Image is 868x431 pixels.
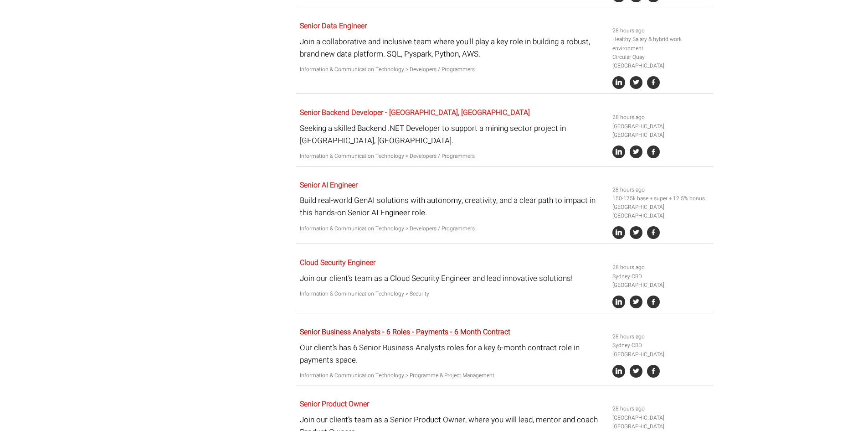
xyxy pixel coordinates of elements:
[300,107,530,118] a: Senior Backend Developer - [GEOGRAPHIC_DATA], [GEOGRAPHIC_DATA]
[300,65,606,74] p: Information & Communication Technology > Developers / Programmers
[612,272,710,290] li: Sydney CBD [GEOGRAPHIC_DATA]
[612,113,710,122] li: 28 hours ago
[300,194,606,219] p: Build real-world GenAI solutions with autonomy, creativity, and a clear path to impact in this ha...
[300,152,606,161] p: Information & Communication Technology > Developers / Programmers
[612,405,710,413] li: 28 hours ago
[300,342,606,366] p: Our client’s has 6 Senior Business Analysts roles for a key 6-month contract role in payments space.
[612,26,710,35] li: 28 hours ago
[300,290,606,298] p: Information & Communication Technology > Security
[612,53,710,70] li: Circular Quay [GEOGRAPHIC_DATA]
[612,203,710,220] li: [GEOGRAPHIC_DATA] [GEOGRAPHIC_DATA]
[300,224,606,233] p: Information & Communication Technology > Developers / Programmers
[612,122,710,140] li: [GEOGRAPHIC_DATA] [GEOGRAPHIC_DATA]
[300,21,367,31] a: Senior Data Engineer
[300,180,358,191] a: Senior AI Engineer
[300,327,510,338] a: Senior Business Analysts - 6 Roles - Payments - 6 Month Contract
[300,122,606,147] p: Seeking a skilled Backend .NET Developer to support a mining sector project in [GEOGRAPHIC_DATA],...
[612,341,710,358] li: Sydney CBD [GEOGRAPHIC_DATA]
[300,272,606,285] p: Join our client’s team as a Cloud Security Engineer and lead innovative solutions!
[612,186,710,194] li: 28 hours ago
[612,263,710,272] li: 28 hours ago
[300,36,606,60] p: Join a collaborative and inclusive team where you'll play a key role in building a robust, brand ...
[612,194,710,203] li: 150-175k base + super + 12.5% bonus
[300,399,369,410] a: Senior Product Owner
[612,414,710,431] li: [GEOGRAPHIC_DATA] [GEOGRAPHIC_DATA]
[300,371,606,380] p: Information & Communication Technology > Programme & Project Management
[300,257,375,268] a: Cloud Security Engineer
[612,35,710,52] li: Healthy Salary & hybrid work environment.
[612,332,710,341] li: 28 hours ago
